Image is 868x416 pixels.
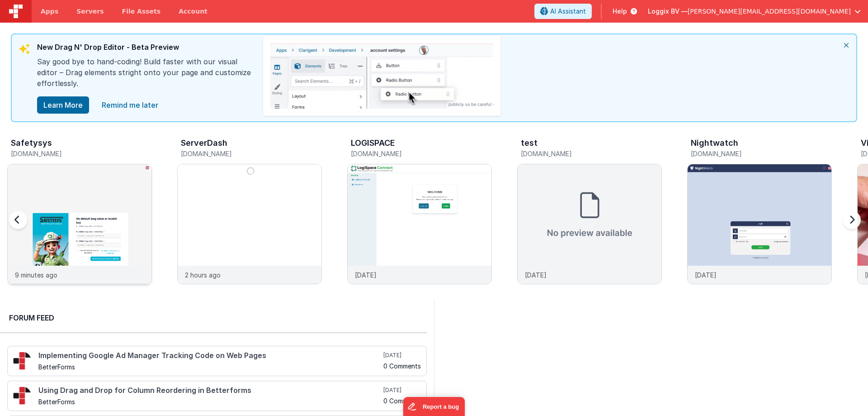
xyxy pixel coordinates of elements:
img: 295_2.png [13,352,31,370]
span: AI Assistant [550,7,586,16]
h5: 0 Comments [383,397,421,404]
a: close [96,96,164,114]
h5: [DOMAIN_NAME] [351,150,492,157]
h5: [DATE] [383,352,421,359]
span: File Assets [122,7,161,16]
p: [DATE] [695,270,717,280]
p: 2 hours ago [185,270,221,280]
span: Loggix BV — [648,7,688,16]
a: Implementing Google Ad Manager Tracking Code on Web Pages BetterForms [DATE] 0 Comments [7,346,427,376]
span: Servers [76,7,104,16]
h5: 0 Comments [383,363,421,369]
span: [PERSON_NAME][EMAIL_ADDRESS][DOMAIN_NAME] [688,7,851,16]
span: Help [613,7,627,16]
div: Say good bye to hand-coding! Build faster with our visual editor – Drag elements stright onto you... [37,56,254,96]
h2: Forum Feed [9,312,418,323]
button: Learn More [37,96,89,114]
h5: BetterForms [38,363,382,370]
span: Apps [41,7,58,16]
p: [DATE] [525,270,547,280]
div: New Drag N' Drop Editor - Beta Preview [37,42,254,56]
h3: LOGISPACE [351,139,395,148]
h5: [DOMAIN_NAME] [181,150,322,157]
i: close [836,34,856,56]
h4: Using Drag and Drop for Column Reordering in Betterforms [38,387,382,395]
h3: Nightwatch [691,139,738,148]
h3: Safetysys [11,139,52,148]
h5: [DOMAIN_NAME] [691,150,832,157]
h3: ServerDash [181,139,227,148]
h3: test [521,139,538,148]
p: [DATE] [355,270,377,280]
iframe: Marker.io feedback button [403,397,465,416]
button: AI Assistant [534,4,592,19]
h5: [DOMAIN_NAME] [521,150,662,157]
h5: [DOMAIN_NAME] [11,150,152,157]
img: 295_2.png [13,387,31,405]
h5: [DATE] [383,387,421,394]
h4: Implementing Google Ad Manager Tracking Code on Web Pages [38,352,382,360]
h5: BetterForms [38,398,382,405]
button: Loggix BV — [PERSON_NAME][EMAIL_ADDRESS][DOMAIN_NAME] [648,7,861,16]
a: Using Drag and Drop for Column Reordering in Betterforms BetterForms [DATE] 0 Comments [7,381,427,411]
